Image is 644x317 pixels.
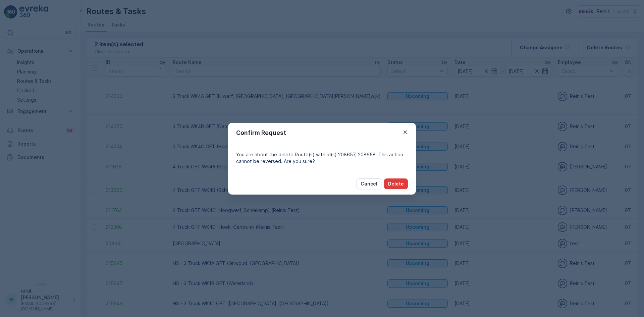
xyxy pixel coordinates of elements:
[357,178,381,189] button: Cancel
[388,180,404,187] p: Delete
[384,178,408,189] button: Delete
[361,180,377,187] p: Cancel
[236,151,408,165] p: You are about the delete Route(s) with id(s):208657, 208658. This action cannot be reversed. Are ...
[236,128,286,138] p: Confirm Request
